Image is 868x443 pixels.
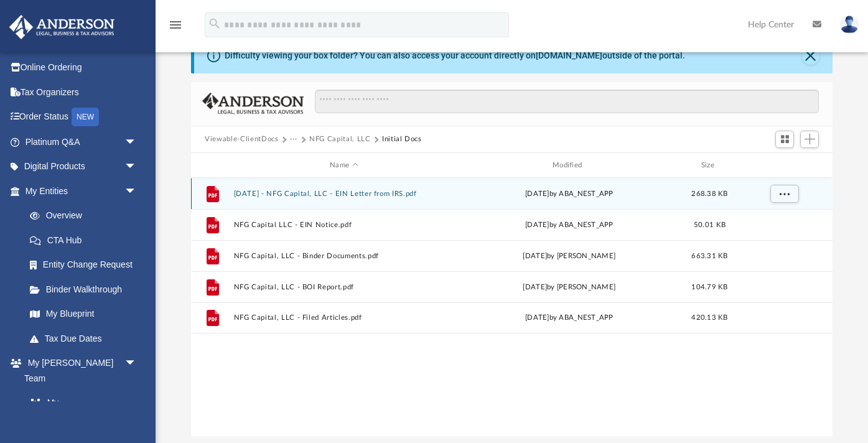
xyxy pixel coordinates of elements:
[191,178,833,436] div: grid
[459,220,679,231] div: [DATE] by ABA_NEST_APP
[6,15,118,39] img: Anderson Advisors Platinum Portal
[459,189,679,200] div: [DATE] by ABA_NEST_APP
[17,253,156,277] a: Entity Change Request
[9,80,156,105] a: Tax Organizers
[802,47,819,65] button: Close
[17,326,156,351] a: Tax Due Dates
[692,190,728,197] span: 268.38 KB
[309,134,370,145] button: NFG Capital, LLC
[840,16,859,34] img: User Pic
[9,351,149,391] a: My [PERSON_NAME] Teamarrow_drop_down
[9,154,156,179] a: Digital Productsarrow_drop_down
[234,252,454,260] button: NFG Capital, LLC - Binder Documents.pdf
[536,50,602,60] a: [DOMAIN_NAME]
[9,55,156,80] a: Online Ordering
[692,315,728,322] span: 420.13 KB
[225,49,685,62] div: Difficulty viewing your box folder? You can also access your account directly on outside of the p...
[205,134,278,145] button: Viewable-ClientDocs
[770,185,799,203] button: More options
[168,24,183,32] a: menu
[459,313,679,324] div: [DATE] by ABA_NEST_APP
[9,129,156,154] a: Platinum Q&Aarrow_drop_down
[233,160,454,171] div: Name
[459,160,679,171] div: Modified
[459,251,679,262] div: [DATE] by [PERSON_NAME]
[208,17,222,30] i: search
[17,228,156,253] a: CTA Hub
[124,129,149,155] span: arrow_drop_down
[72,108,99,126] div: NEW
[234,314,454,322] button: NFG Capital, LLC - Filed Articles.pdf
[124,179,149,204] span: arrow_drop_down
[459,282,679,293] div: [DATE] by [PERSON_NAME]
[685,160,735,171] div: Size
[382,134,422,145] button: Initial Docs
[124,351,149,376] span: arrow_drop_down
[168,17,183,32] i: menu
[17,203,156,228] a: Overview
[9,105,156,130] a: Order StatusNEW
[234,283,454,291] button: NFG Capital, LLC - BOI Report.pdf
[315,90,819,113] input: Search files and folders
[694,222,726,228] span: 50.01 KB
[800,131,819,148] button: Add
[17,302,149,327] a: My Blueprint
[197,160,228,171] div: id
[124,154,149,180] span: arrow_drop_down
[234,190,454,198] button: [DATE] - NFG Capital, LLC - EIN Letter from IRS.pdf
[740,160,828,171] div: id
[692,284,728,291] span: 104.79 KB
[234,221,454,229] button: NFG Capital LLC - EIN Notice.pdf
[692,253,728,259] span: 663.31 KB
[17,277,156,302] a: Binder Walkthrough
[775,131,794,148] button: Switch to Grid View
[9,179,156,203] a: My Entitiesarrow_drop_down
[290,134,298,145] button: ···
